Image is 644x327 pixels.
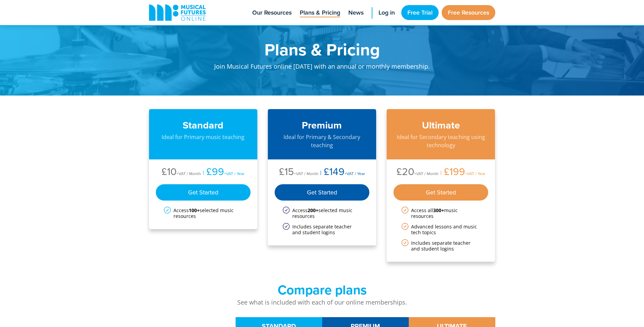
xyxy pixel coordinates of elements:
[275,119,370,131] h3: Premium
[283,224,362,235] li: Includes separate teacher and student logins
[149,298,495,307] p: See what is included with each of our online memberships.
[402,207,480,219] li: Access all music resources
[308,207,318,213] strong: 200+
[439,166,485,179] li: £199
[149,282,495,298] h2: Compare plans
[294,171,318,176] span: +VAT / Month
[275,133,370,149] p: Ideal for Primary & Secondary teaching
[433,207,444,213] strong: 300+
[393,119,489,131] h3: Ultimate
[156,133,251,141] p: Ideal for Primary music teaching
[318,166,365,179] li: £149
[189,207,200,213] strong: 100+
[401,5,439,20] a: Free Trial
[279,166,318,179] li: £15
[190,58,455,79] p: Join Musical Futures online [DATE] with an annual or monthly membership.
[164,207,243,219] li: Access selected music resources
[275,184,370,201] div: Get Started
[402,240,480,252] li: Includes separate teacher and student logins
[393,184,489,201] div: Get Started
[252,8,292,17] span: Our Resources
[156,184,251,201] div: Get Started
[177,171,201,176] span: +VAT / Month
[190,41,455,58] h1: Plans & Pricing
[442,5,495,20] a: Free Resources
[402,224,480,235] li: Advanced lessons and music tech topics
[397,166,439,179] li: £20
[224,171,244,176] span: +VAT / Year
[156,119,251,131] h3: Standard
[162,166,201,179] li: £10
[348,8,364,17] span: News
[345,171,365,176] span: +VAT / Year
[414,171,439,176] span: +VAT / Month
[300,8,340,17] span: Plans & Pricing
[393,133,489,149] p: Ideal for Secondary teaching using technology
[465,171,485,176] span: +VAT / Year
[379,8,395,17] span: Log in
[201,166,244,179] li: £99
[283,207,362,219] li: Access selected music resources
